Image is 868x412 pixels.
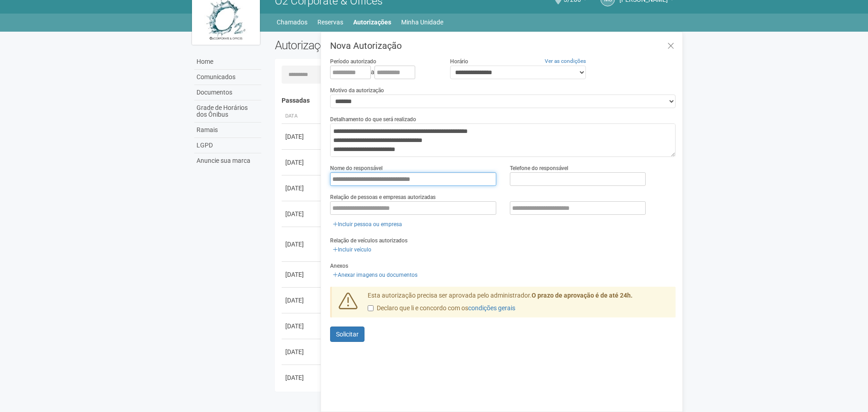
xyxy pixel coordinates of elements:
[330,41,676,50] h3: Nova Autorização
[545,58,586,64] a: Ver as condições
[194,54,261,70] a: Home
[336,331,359,338] span: Solicitar
[368,304,515,313] label: Declaro que li e concordo com os
[330,66,436,79] div: a
[282,109,322,124] th: Data
[368,305,374,311] input: Declaro que li e concordo com oscondições gerais
[330,86,384,95] label: Motivo da autorização
[330,219,405,229] a: Incluir pessoa ou empresa
[285,184,319,193] div: [DATE]
[285,347,319,356] div: [DATE]
[450,57,468,66] label: Horário
[361,291,676,317] div: Esta autorização precisa ser aprovada pelo administrador.
[277,16,307,28] a: Chamados
[285,373,319,382] div: [DATE]
[194,85,261,100] a: Documentos
[285,322,319,331] div: [DATE]
[330,327,364,342] button: Solicitar
[510,164,568,172] label: Telefone do responsável
[330,262,348,270] label: Anexos
[194,138,261,153] a: LGPD
[330,164,383,172] label: Nome do responsável
[330,115,416,123] label: Detalhamento do que será realizado
[532,292,633,299] strong: O prazo de aprovação é de até 24h.
[194,100,261,123] a: Grade de Horários dos Ônibus
[353,16,391,28] a: Autorizações
[285,158,319,167] div: [DATE]
[285,270,319,279] div: [DATE]
[285,209,319,218] div: [DATE]
[401,16,443,28] a: Minha Unidade
[194,153,261,168] a: Anuncie sua marca
[330,193,436,201] label: Relação de pessoas e empresas autorizadas
[330,57,376,66] label: Período autorizado
[285,296,319,305] div: [DATE]
[285,240,319,249] div: [DATE]
[275,38,469,52] h2: Autorizações
[468,304,515,312] a: condições gerais
[330,237,408,245] label: Relação de veículos autorizados
[194,70,261,85] a: Comunicados
[330,270,420,280] a: Anexar imagens ou documentos
[330,245,374,255] a: Incluir veículo
[285,132,319,141] div: [DATE]
[282,97,670,104] h4: Passadas
[194,123,261,138] a: Ramais
[317,16,343,28] a: Reservas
